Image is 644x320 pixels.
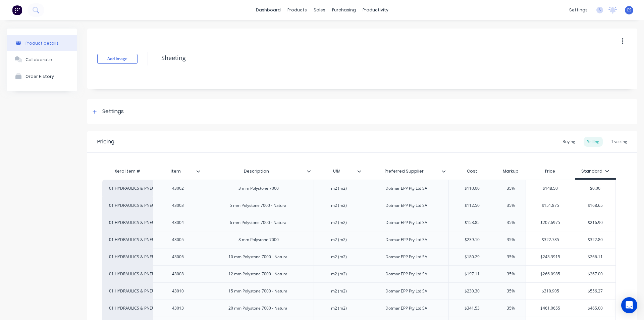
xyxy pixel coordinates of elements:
[109,185,146,191] div: 01 HYDRAULICS & PNEUMATICS
[161,218,195,227] div: 43004
[322,270,356,278] div: m2 (m2)
[449,300,496,317] div: $341.53
[223,270,294,278] div: 12 mm Polystone 7000 - Natural
[153,163,199,180] div: Item
[322,304,356,313] div: m2 (m2)
[224,201,293,210] div: 5 mm Polystone 7000 - Natural
[494,283,528,300] div: 35%
[581,168,609,174] div: Standard
[102,248,616,265] div: 01 HYDRAULICS & PNEUMATICS4300610 mm Polystone 7000 - Naturalm2 (m2)Dotmar EPP Pty Ltd SA$180.293...
[102,265,616,282] div: 01 HYDRAULICS & PNEUMATICS4300812 mm Polystone 7000 - Naturalm2 (m2)Dotmar EPP Pty Ltd SA$197.113...
[322,218,356,227] div: m2 (m2)
[494,231,528,248] div: 35%
[158,50,582,66] textarea: Sheeting
[109,254,146,260] div: 01 HYDRAULICS & PNEUMATICS
[526,165,575,178] div: Price
[526,248,575,265] div: $243.3915
[102,300,616,317] div: 01 HYDRAULICS & PNEUMATICS4301320 mm Polystone 7000 - Naturalm2 (m2)Dotmar EPP Pty Ltd SA$341.533...
[575,266,615,282] div: $267.00
[102,231,616,248] div: 01 HYDRAULICS & PNEUMATICS430058 mm Polystone 7000m2 (m2)Dotmar EPP Pty Ltd SA$239.1035%$322.785$...
[161,184,195,193] div: 43002
[494,214,528,231] div: 35%
[380,253,433,261] div: Dotmar EPP Pty Ltd SA
[526,283,575,300] div: $310.905
[364,163,444,180] div: Preferred Supplier
[109,237,146,243] div: 01 HYDRAULICS & PNEUMATICS
[526,231,575,248] div: $322.785
[449,248,496,265] div: $180.29
[494,248,528,265] div: 35%
[575,180,615,197] div: $0.00
[584,137,603,147] div: Selling
[223,253,294,261] div: 10 mm Polystone 7000 - Natural
[494,266,528,282] div: 35%
[161,304,195,313] div: 43013
[109,202,146,209] div: 01 HYDRAULICS & PNEUMATICS
[449,197,496,214] div: $112.50
[575,248,615,265] div: $266.11
[253,5,284,15] a: dashboard
[526,214,575,231] div: $207.6975
[575,214,615,231] div: $216.90
[102,214,616,231] div: 01 HYDRAULICS & PNEUMATICS430046 mm Polystone 7000 - Naturalm2 (m2)Dotmar EPP Pty Ltd SA$153.8535...
[380,235,433,244] div: Dotmar EPP Pty Ltd SA
[449,231,496,248] div: $239.10
[380,287,433,295] div: Dotmar EPP Pty Ltd SA
[109,288,146,294] div: 01 HYDRAULICS & PNEUMATICS
[526,266,575,282] div: $266.0985
[161,201,195,210] div: 43003
[627,7,632,13] span: CS
[322,235,356,244] div: m2 (m2)
[25,41,59,46] div: Product details
[102,107,124,116] div: Settings
[448,165,496,178] div: Cost
[224,218,293,227] div: 6 mm Polystone 7000 - Natural
[102,165,153,178] div: Xero Item #
[575,231,615,248] div: $322.80
[7,51,77,68] button: Collaborate
[496,165,526,178] div: Markup
[97,54,138,64] button: Add image
[380,304,433,313] div: Dotmar EPP Pty Ltd SA
[575,300,615,317] div: $465.00
[621,297,637,313] div: Open Intercom Messenger
[494,180,528,197] div: 35%
[526,300,575,317] div: $461.0655
[526,197,575,214] div: $151.875
[161,253,195,261] div: 43006
[7,68,77,85] button: Order History
[322,184,356,193] div: m2 (m2)
[359,5,392,15] div: productivity
[161,235,195,244] div: 43005
[314,165,364,178] div: U/M
[223,287,294,295] div: 15 mm Polystone 7000 - Natural
[102,197,616,214] div: 01 HYDRAULICS & PNEUMATICS430035 mm Polystone 7000 - Naturalm2 (m2)Dotmar EPP Pty Ltd SA$112.5035...
[203,163,310,180] div: Description
[575,283,615,300] div: $556.27
[449,266,496,282] div: $197.11
[97,138,114,146] div: Pricing
[314,163,360,180] div: U/M
[203,165,314,178] div: Description
[25,57,52,62] div: Collaborate
[223,304,294,313] div: 20 mm Polystone 7000 - Natural
[12,5,22,15] img: Factory
[608,137,631,147] div: Tracking
[109,271,146,277] div: 01 HYDRAULICS & PNEUMATICS
[322,253,356,261] div: m2 (m2)
[102,282,616,300] div: 01 HYDRAULICS & PNEUMATICS4301015 mm Polystone 7000 - Naturalm2 (m2)Dotmar EPP Pty Ltd SA$230.303...
[380,270,433,278] div: Dotmar EPP Pty Ltd SA
[310,5,329,15] div: sales
[109,305,146,311] div: 01 HYDRAULICS & PNEUMATICS
[233,235,284,244] div: 8 mm Polystone 7000
[566,5,591,15] div: settings
[494,300,528,317] div: 35%
[449,214,496,231] div: $153.85
[380,218,433,227] div: Dotmar EPP Pty Ltd SA
[161,270,195,278] div: 43008
[364,165,448,178] div: Preferred Supplier
[380,201,433,210] div: Dotmar EPP Pty Ltd SA
[559,137,579,147] div: Buying
[322,201,356,210] div: m2 (m2)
